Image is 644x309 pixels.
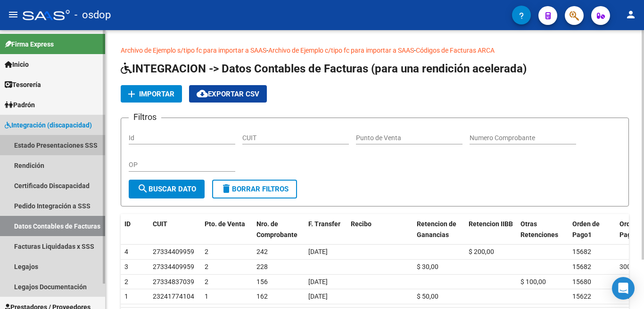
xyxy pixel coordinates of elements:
[572,293,591,300] span: 15622
[5,120,92,130] span: Integración (discapacidad)
[197,90,259,98] span: Exportar CSV
[5,79,41,90] span: Tesorería
[121,62,527,75] span: INTEGRACION -> Datos Contables de Facturas (para una rendición acelerada)
[256,220,297,238] span: Nro. de Comprobante
[416,47,495,54] a: Códigos de Facturas ARCA
[5,59,29,70] span: Inicio
[469,220,513,228] span: Retencion IIBB
[520,278,546,285] span: $ 100,00
[124,248,128,255] span: 4
[124,263,128,270] span: 3
[625,9,636,20] mat-icon: person
[256,248,268,255] span: 242
[572,220,600,238] span: Orden de Pago1
[121,45,629,55] p: - -
[137,183,149,194] mat-icon: search
[253,214,305,245] datatable-header-cell: Nro. de Comprobante
[197,88,208,99] mat-icon: cloud_download
[520,220,558,238] span: Otras Retenciones
[189,85,267,103] button: Exportar CSV
[572,248,591,255] span: 15682
[572,263,591,270] span: 15682
[137,185,196,193] span: Buscar Dato
[417,263,438,270] span: $ 30,00
[153,220,167,228] span: CUIT
[5,100,35,110] span: Padrón
[205,278,208,285] span: 2
[121,85,182,103] button: Importar
[205,293,208,300] span: 1
[126,88,137,100] mat-icon: add
[305,214,347,245] datatable-header-cell: F. Transfer
[612,277,635,300] div: Open Intercom Messenger
[201,214,253,245] datatable-header-cell: Pto. de Venta
[149,214,201,245] datatable-header-cell: CUIT
[221,185,289,193] span: Borrar Filtros
[121,214,149,245] datatable-header-cell: ID
[8,9,19,20] mat-icon: menu
[5,39,54,49] span: Firma Express
[153,248,194,255] span: 27334409959
[308,278,328,285] span: [DATE]
[417,293,438,300] span: $ 50,00
[268,47,414,54] a: Archivo de Ejemplo c/tipo fc para importar a SAAS
[351,220,372,228] span: Recibo
[205,220,245,228] span: Pto. de Venta
[121,47,266,54] a: Archivo de Ejemplo s/tipo fc para importar a SAAS
[256,278,268,285] span: 156
[572,278,591,285] span: 15680
[205,248,208,255] span: 2
[619,263,635,270] span: 3000
[256,293,268,300] span: 162
[308,293,328,300] span: [DATE]
[74,5,111,25] span: - osdop
[413,214,465,245] datatable-header-cell: Retencion de Ganancias
[129,180,205,198] button: Buscar Dato
[517,214,569,245] datatable-header-cell: Otras Retenciones
[205,263,208,270] span: 2
[308,220,340,228] span: F. Transfer
[221,183,232,194] mat-icon: delete
[347,214,413,245] datatable-header-cell: Recibo
[308,248,328,255] span: [DATE]
[256,263,268,270] span: 228
[124,220,131,228] span: ID
[139,90,174,98] span: Importar
[129,111,161,124] h3: Filtros
[153,293,194,300] span: 23241774104
[569,214,616,245] datatable-header-cell: Orden de Pago1
[153,263,194,270] span: 27334409959
[212,180,297,198] button: Borrar Filtros
[124,278,128,285] span: 2
[124,293,128,300] span: 1
[465,214,517,245] datatable-header-cell: Retencion IIBB
[153,278,194,285] span: 27334837039
[469,248,494,255] span: $ 200,00
[417,220,456,238] span: Retencion de Ganancias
